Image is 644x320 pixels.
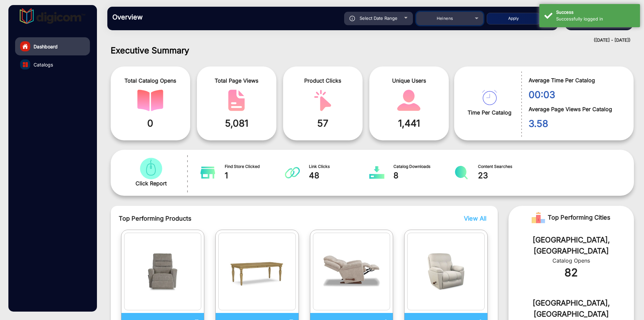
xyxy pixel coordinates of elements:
span: Top Performing Cities [548,211,610,224]
span: 00:03 [529,88,624,102]
img: catalog [137,90,163,111]
h1: Executive Summary [111,45,634,55]
span: Link Clicks [309,164,370,170]
div: 82 [519,265,624,281]
span: 1 [225,170,285,182]
img: catalog [369,166,384,179]
img: catalog [454,166,469,179]
a: Dashboard [15,37,90,55]
button: View All [462,214,485,223]
img: catalog [396,90,422,111]
a: Catalogs [15,55,90,74]
span: Content Searches [478,164,539,170]
div: [GEOGRAPHIC_DATA], [GEOGRAPHIC_DATA] [519,298,624,320]
span: Total Page Views [202,77,271,85]
span: 23 [478,170,539,182]
span: 48 [309,170,370,182]
img: catalog [138,158,164,179]
img: catalog [200,166,215,179]
span: Average Time Per Catalog [529,76,624,84]
span: Average Page Views Per Catalog [529,105,624,113]
span: Unique Users [374,77,444,85]
img: home [22,43,28,49]
img: catalog [409,235,483,308]
span: Top Performing Products [119,214,401,223]
img: catalog [223,90,250,111]
span: Catalogs [34,61,53,68]
span: View All [464,215,486,222]
span: 1,441 [374,116,444,130]
span: Click Report [136,179,167,187]
span: Total Catalog Opens [116,77,185,85]
span: 5,081 [202,116,271,130]
img: icon [350,16,355,21]
span: Catalog Downloads [393,164,454,170]
img: vmg-logo [20,8,86,24]
img: catalog [23,62,28,67]
button: Apply [487,13,540,25]
div: ([DATE] - [DATE]) [101,37,631,44]
span: Select Date Range [360,15,397,21]
span: 57 [288,116,358,130]
div: Catalog Opens [519,257,624,265]
img: catalog [315,235,388,308]
div: Successfully logged in [556,16,635,22]
img: catalog [310,90,336,111]
span: 3.58 [529,117,624,131]
img: catalog [285,166,300,179]
div: Success [556,9,635,16]
img: catalog [220,235,294,308]
span: Heinens [437,16,453,21]
span: Find Store Clicked [225,164,285,170]
span: 0 [116,116,185,130]
div: [GEOGRAPHIC_DATA], [GEOGRAPHIC_DATA] [519,234,624,257]
h3: Overview [112,13,206,21]
img: catalog [126,235,200,308]
span: 8 [393,170,454,182]
span: Dashboard [34,43,58,50]
img: Rank image [532,211,545,224]
span: Product Clicks [288,77,358,85]
img: catalog [482,90,497,105]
